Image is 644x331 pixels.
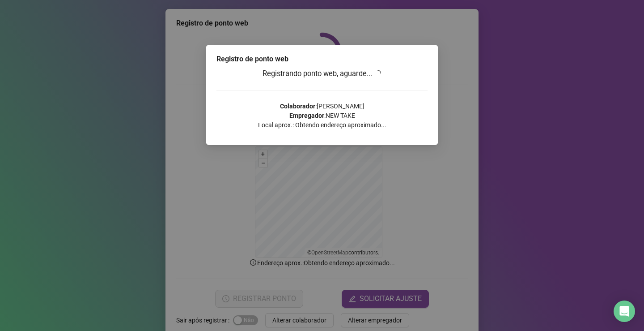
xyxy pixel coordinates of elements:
[216,54,428,64] div: Registro de ponto web
[373,69,382,77] span: loading
[216,68,428,80] h3: Registrando ponto web, aguarde...
[280,103,315,110] strong: Colaborador
[289,112,324,119] strong: Empregador
[216,102,428,130] p: : [PERSON_NAME] : NEW TAKE Local aprox.: Obtendo endereço aproximado...
[614,301,635,322] div: Open Intercom Messenger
